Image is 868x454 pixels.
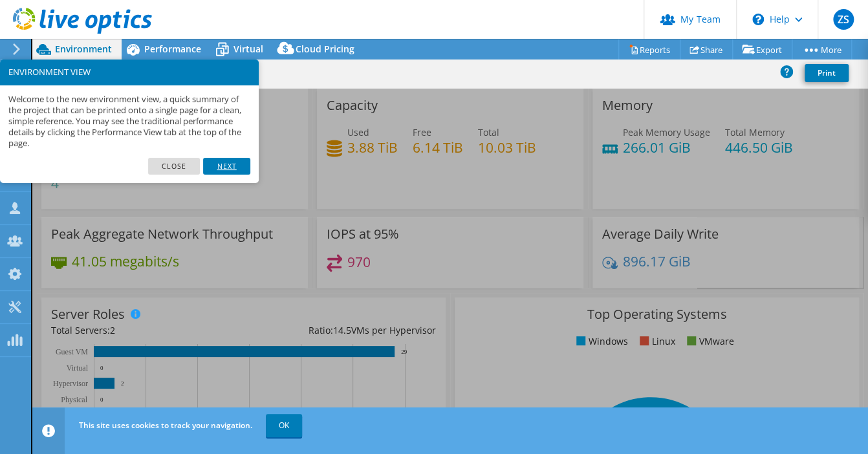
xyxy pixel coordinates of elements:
[79,420,252,431] span: This site uses cookies to track your navigation.
[8,94,250,149] p: Welcome to the new environment view, a quick summary of the project that can be printed onto a si...
[266,414,302,437] a: OK
[233,43,263,55] span: Virtual
[55,43,112,55] span: Environment
[148,158,201,175] a: Close
[792,39,852,59] a: More
[203,158,250,175] a: Next
[8,68,250,76] h3: ENVIRONMENT VIEW
[144,43,201,55] span: Performance
[752,14,764,25] svg: \n
[805,64,849,82] a: Print
[618,39,680,59] a: Reports
[680,39,733,59] a: Share
[296,43,354,55] span: Cloud Pricing
[732,39,792,59] a: Export
[833,9,854,30] span: ZS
